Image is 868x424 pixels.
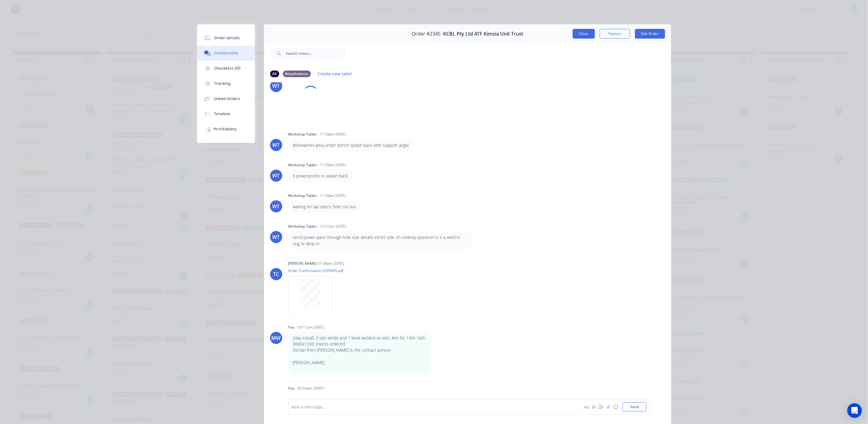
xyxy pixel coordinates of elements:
div: WT [273,233,280,241]
p: 2day install, 3 site welds and 1 bowl welded on site. Aim for 14th-16th. [293,335,427,341]
div: waiting on tap specs hole cut out [293,203,356,210]
div: [PERSON_NAME] [288,261,317,266]
div: need power pass through hole size details either side of cooktop question is it a weld in ring or... [293,234,467,247]
p: [PERSON_NAME]. [293,360,427,366]
button: Timeline [197,106,255,122]
div: All [270,71,279,77]
button: @ [590,403,598,411]
div: Profitability [214,126,237,132]
div: Workshop Tablet [288,224,317,229]
button: Tracking [197,76,255,91]
div: - 11:59am [DATE] [318,193,346,198]
button: Checklists 0/0 [197,61,255,76]
input: Search notes... [286,47,346,59]
div: dishwasher area under bench splash back with support angle [293,142,409,148]
div: WT [273,82,280,90]
div: Linked Orders [214,96,240,102]
div: - 05:54am [DATE] [296,386,324,391]
div: MW [272,334,281,342]
span: Order #2345 - [412,31,443,37]
button: Send [623,402,647,412]
div: 3 powerpoints in splash back [293,173,348,179]
div: - 03:11pm [DATE] [296,325,324,330]
div: - 12:01pm [DATE] [318,224,347,229]
div: Workshop Tablet [288,162,317,168]
button: ☺ [612,403,619,411]
div: You [288,386,295,391]
div: - 11:59am [DATE] [318,162,346,168]
button: Aa [583,403,590,411]
button: Order details [197,30,255,46]
div: WT [273,203,280,210]
div: Attachments [283,71,311,77]
div: Timeline [214,111,230,117]
div: Order details [214,35,240,41]
div: - 11:58am [DATE] [318,132,346,137]
div: Checklists 0/0 [214,66,241,71]
button: Linked Orders [197,91,255,106]
div: You [288,325,295,330]
div: WT [273,141,280,149]
p: Order Confirmation 2599665.pdf [288,268,344,273]
p: Declan from [PERSON_NAME] is the contact person [293,347,427,353]
div: TC [273,271,279,278]
div: 01:48pm [DATE] [318,261,345,266]
button: Edit Order [635,29,665,39]
div: Workshop Tablet [288,132,317,137]
div: WT [273,172,280,179]
button: Close [573,29,595,39]
button: Create new label [314,70,355,78]
p: 3000x1200 sheets ordered. [293,341,427,347]
div: Open Intercom Messenger [847,403,862,418]
div: Tracking [214,81,231,86]
button: Collaborate [197,46,255,61]
button: Profitability [197,122,255,137]
button: Options [600,29,630,39]
span: KCBL Pty Ltd ATF Kimsia Unit Trust [443,31,523,37]
div: Workshop Tablet [288,193,317,198]
div: Collaborate [214,50,238,56]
